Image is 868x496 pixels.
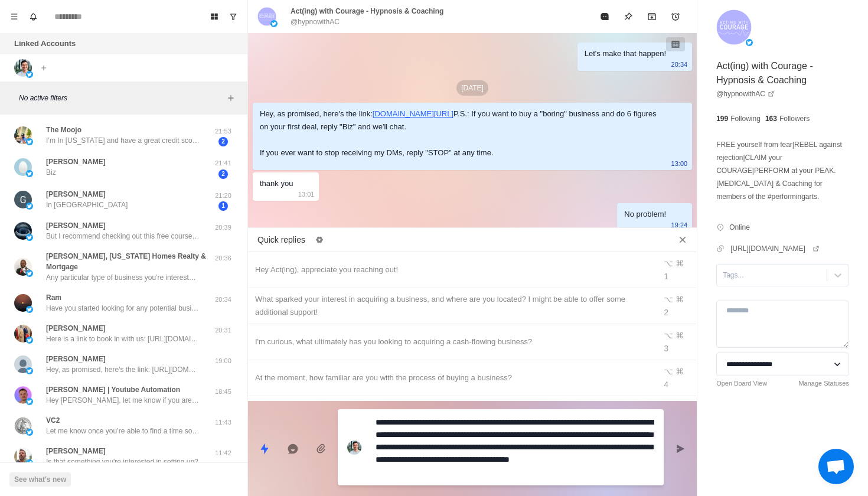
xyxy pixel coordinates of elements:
[716,138,849,203] p: FREE yourself from fear|REBEL against rejection|CLAIM your COURAGE|PERFORM at your PEAK. [MEDICAL...
[716,9,752,45] img: picture
[46,167,56,178] p: Biz
[14,222,32,240] img: picture
[585,47,666,60] div: Let's make that happen!
[26,71,33,78] img: picture
[26,306,33,313] img: picture
[291,6,443,17] p: Act(ing) with Courage - Hypnosis & Coaching
[729,222,750,233] p: Online
[716,59,849,87] p: Act(ing) with Courage - Hypnosis & Coaching
[593,5,616,28] button: Mark as read
[218,137,228,146] span: 2
[255,293,648,319] div: What sparked your interest in acquiring a business, and where are you located? I might be able to...
[716,378,767,389] a: Open Board View
[260,177,293,190] div: thank you
[14,258,32,276] img: picture
[14,38,76,50] p: Linked Accounts
[205,7,224,26] button: Board View
[208,158,238,168] p: 21:41
[19,93,224,103] p: No active filters
[309,437,333,461] button: Add media
[224,91,238,105] button: Add filters
[46,231,200,242] p: But I recommend checking out this free course that breaks down my full strategy for acquiring a b...
[14,386,32,404] img: picture
[664,365,690,391] div: ⌥ ⌘ 4
[664,5,687,28] button: Add reminder
[14,417,32,435] img: picture
[46,446,106,456] p: [PERSON_NAME]
[347,440,361,455] img: picture
[298,188,315,201] p: 13:01
[208,448,238,458] p: 11:42
[14,325,32,342] img: picture
[46,200,128,210] p: In [GEOGRAPHIC_DATA]
[26,429,33,436] img: picture
[208,356,238,366] p: 19:00
[26,337,33,344] img: picture
[224,7,243,26] button: Show unread conversations
[746,39,753,46] img: picture
[208,325,238,335] p: 20:31
[664,329,690,355] div: ⌥ ⌘ 3
[798,378,849,389] a: Manage Statuses
[14,126,32,144] img: picture
[26,203,33,210] img: picture
[208,223,238,233] p: 20:39
[456,80,488,96] p: [DATE]
[624,208,666,221] div: No problem!
[281,437,305,461] button: Reply with AI
[26,234,33,241] img: picture
[208,295,238,305] p: 20:34
[779,113,810,124] p: Followers
[5,7,24,26] button: Menu
[46,415,60,426] p: VC2
[310,230,329,249] button: Edit quick replies
[616,5,640,28] button: Pin
[218,201,228,211] span: 1
[255,371,648,384] div: At the moment, how familiar are you with the process of buying a business?
[716,89,775,99] a: @hypnowithAC
[46,456,198,467] p: Is that something you're interested in setting up?
[37,61,51,75] button: Add account
[671,157,688,170] p: 13:00
[46,220,106,231] p: [PERSON_NAME]
[640,5,664,28] button: Archive
[14,59,32,77] img: picture
[46,354,106,364] p: [PERSON_NAME]
[270,20,278,27] img: picture
[208,191,238,201] p: 21:20
[26,398,33,405] img: picture
[26,170,33,177] img: picture
[46,323,106,334] p: [PERSON_NAME]
[257,7,276,26] img: picture
[253,437,276,461] button: Quick replies
[671,58,688,71] p: 20:34
[46,125,81,135] p: The Moojo
[260,107,666,159] div: Hey, as promised, here's the link: P.S.: If you want to buy a "boring" business and do 6 figures ...
[14,355,32,373] img: picture
[14,158,32,176] img: picture
[730,113,761,124] p: Following
[46,426,200,436] p: Let me know once you’re able to find a time so I can confirm that on my end + shoot over the pre-...
[373,109,453,118] a: [DOMAIN_NAME][URL]
[730,243,820,254] a: [URL][DOMAIN_NAME]
[671,218,688,231] p: 19:24
[255,335,648,348] div: I'm curious, what ultimately has you looking to acquiring a cash-flowing business?
[14,191,32,208] img: picture
[673,230,692,249] button: Close quick replies
[46,292,61,303] p: Ram
[46,156,106,167] p: [PERSON_NAME]
[24,7,43,26] button: Notifications
[208,253,238,263] p: 20:36
[664,257,690,283] div: ⌥ ⌘ 1
[26,367,33,374] img: picture
[14,448,32,465] img: picture
[46,251,208,272] p: [PERSON_NAME], [US_STATE] Homes Realty & Mortgage
[46,272,200,283] p: Any particular type of business you're interested in acquiring specifically?
[14,294,32,312] img: picture
[46,395,200,406] p: Hey [PERSON_NAME], let me know if you are open to connect!
[26,138,33,145] img: picture
[208,417,238,428] p: 11:43
[26,459,33,466] img: picture
[46,135,200,146] p: I’m In [US_STATE] and have a great credit score and an Looking to start with vending machines and...
[46,303,200,314] p: Have you started looking for any potential businesses to acquire yet?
